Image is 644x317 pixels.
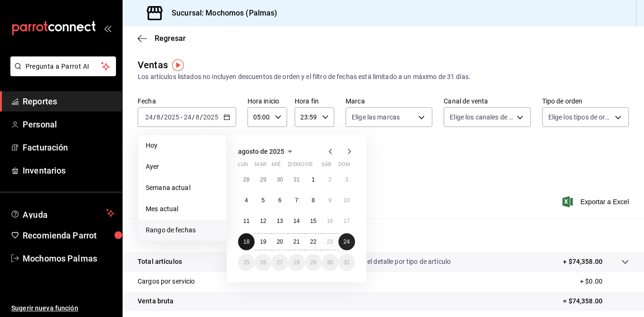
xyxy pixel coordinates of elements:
[243,259,249,266] abbr: 25 de agosto de 2025
[255,254,271,271] button: 26 de agosto de 2025
[164,113,180,121] input: ----
[305,254,322,271] button: 29 de agosto de 2025
[260,259,266,266] abbr: 26 de agosto de 2025
[146,183,219,193] span: Semana actual
[138,257,182,267] p: Total artículos
[23,118,115,131] span: Personal
[339,254,355,271] button: 31 de agosto de 2025
[327,259,333,266] abbr: 30 de agosto de 2025
[10,56,116,76] button: Pregunta a Parrot AI
[238,233,255,250] button: 18 de agosto de 2025
[172,59,184,71] img: Tooltip marker
[322,254,338,271] button: 30 de agosto de 2025
[272,254,288,271] button: 27 de agosto de 2025
[288,192,305,209] button: 7 de agosto de 2025
[288,254,305,271] button: 28 de agosto de 2025
[262,197,265,204] abbr: 5 de agosto de 2025
[288,161,344,171] abbr: jueves
[23,207,102,219] span: Ayuda
[339,233,355,250] button: 24 de agosto de 2025
[580,277,629,286] p: + $0.00
[238,171,255,188] button: 28 de julio de 2025
[310,238,316,245] abbr: 22 de agosto de 2025
[161,113,164,121] span: /
[444,98,530,104] label: Canal de venta
[339,192,355,209] button: 10 de agosto de 2025
[339,161,350,171] abbr: domingo
[322,192,338,209] button: 9 de agosto de 2025
[203,113,219,121] input: ----
[146,204,219,214] span: Mes actual
[7,68,116,78] a: Pregunta a Parrot AI
[288,233,305,250] button: 21 de agosto de 2025
[310,259,316,266] abbr: 29 de agosto de 2025
[272,192,288,209] button: 6 de agosto de 2025
[248,98,287,104] label: Hora inicio
[328,197,331,204] abbr: 9 de agosto de 2025
[138,58,168,72] div: Ventas
[272,233,288,250] button: 20 de agosto de 2025
[339,171,355,188] button: 3 de agosto de 2025
[11,303,115,313] span: Sugerir nueva función
[243,176,249,183] abbr: 28 de julio de 2025
[238,148,284,155] span: agosto de 2025
[293,238,299,245] abbr: 21 de agosto de 2025
[288,171,305,188] button: 31 de julio de 2025
[104,24,111,32] button: open_drawer_menu
[23,252,115,265] span: Mochomos Palmas
[295,197,298,204] abbr: 7 de agosto de 2025
[146,141,219,151] span: Hoy
[278,197,281,204] abbr: 6 de agosto de 2025
[346,98,432,104] label: Marca
[243,218,249,224] abbr: 11 de agosto de 2025
[255,192,271,209] button: 5 de agosto de 2025
[322,161,331,171] abbr: sábado
[145,113,153,121] input: --
[310,218,316,224] abbr: 15 de agosto de 2025
[305,192,322,209] button: 8 de agosto de 2025
[548,112,611,122] span: Elige los tipos de orden
[293,218,299,224] abbr: 14 de agosto de 2025
[192,113,195,121] span: /
[138,34,186,43] button: Regresar
[293,259,299,266] abbr: 28 de agosto de 2025
[255,233,271,250] button: 19 de agosto de 2025
[564,196,629,207] span: Exportar a Excel
[293,176,299,183] abbr: 31 de julio de 2025
[344,259,350,266] abbr: 31 de agosto de 2025
[23,141,115,154] span: Facturación
[277,218,283,224] abbr: 13 de agosto de 2025
[138,72,629,82] div: Los artículos listados no incluyen descuentos de orden y el filtro de fechas está limitado a un m...
[146,225,219,235] span: Rango de fechas
[277,238,283,245] abbr: 20 de agosto de 2025
[238,213,255,230] button: 11 de agosto de 2025
[305,213,322,230] button: 15 de agosto de 2025
[23,164,115,177] span: Inventarios
[542,98,629,104] label: Tipo de orden
[23,229,115,242] span: Recomienda Parrot
[155,34,186,43] span: Regresar
[260,218,266,224] abbr: 12 de agosto de 2025
[450,112,513,122] span: Elige los canales de venta
[328,176,331,183] abbr: 2 de agosto de 2025
[352,112,400,122] span: Elige las marcas
[181,113,182,121] span: -
[156,113,161,121] input: --
[563,296,629,306] p: = $74,358.00
[277,259,283,266] abbr: 27 de agosto de 2025
[153,113,156,121] span: /
[260,176,266,183] abbr: 29 de julio de 2025
[183,113,192,121] input: --
[322,233,338,250] button: 23 de agosto de 2025
[339,213,355,230] button: 17 de agosto de 2025
[238,254,255,271] button: 25 de agosto de 2025
[272,161,281,171] abbr: miércoles
[295,98,334,104] label: Hora fin
[327,218,333,224] abbr: 16 de agosto de 2025
[312,197,315,204] abbr: 8 de agosto de 2025
[238,161,248,171] abbr: lunes
[25,62,101,71] span: Pregunta a Parrot AI
[245,197,248,204] abbr: 4 de agosto de 2025
[563,257,603,267] p: + $74,358.00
